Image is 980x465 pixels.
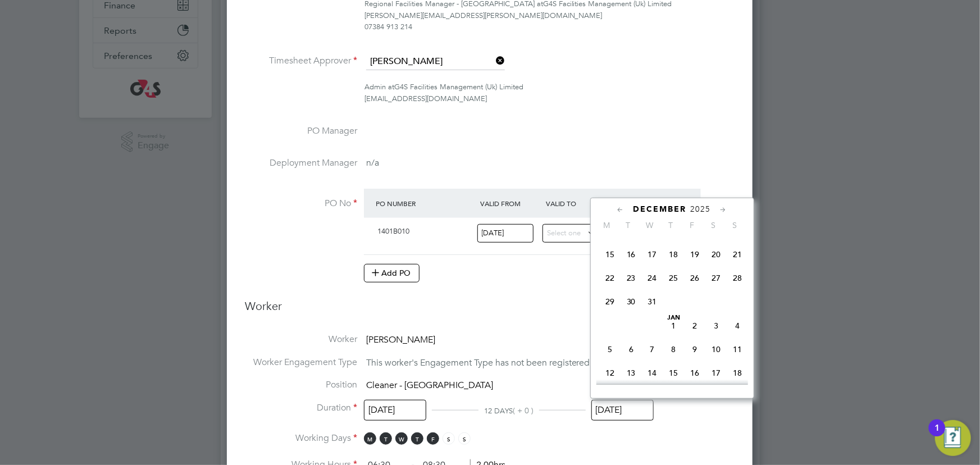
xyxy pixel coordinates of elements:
[245,157,357,169] label: Deployment Manager
[377,226,409,236] span: 1401B010
[366,334,435,345] span: [PERSON_NAME]
[642,362,663,384] span: 14
[663,315,685,321] span: Jan
[621,339,642,360] span: 6
[691,204,711,214] span: 2025
[245,432,357,444] label: Working Days
[633,204,687,214] span: December
[366,357,648,368] span: This worker's Engagement Type has not been registered by its Agency.
[596,220,618,230] span: M
[685,315,706,336] span: 2
[663,315,685,336] span: 1
[685,339,706,360] span: 9
[663,339,685,360] span: 8
[682,220,703,230] span: F
[364,21,735,33] div: 07384 913 214
[727,362,749,384] span: 18
[642,244,663,265] span: 17
[364,432,376,445] span: M
[642,291,663,312] span: 31
[599,291,621,312] span: 29
[935,428,940,443] div: 1
[364,264,420,282] button: Add PO
[245,299,735,322] h3: Worker
[599,267,621,289] span: 22
[543,224,599,243] input: Select one
[245,334,357,345] label: Worker
[685,267,706,289] span: 26
[373,193,478,213] div: PO Number
[443,432,455,445] span: S
[706,362,727,384] span: 17
[618,220,639,230] span: T
[621,267,642,289] span: 23
[609,193,674,213] div: Expiry
[685,362,706,384] span: 16
[621,362,642,384] span: 13
[513,405,534,416] span: ( + 0 )
[663,244,685,265] span: 18
[591,400,654,421] input: Select one
[639,220,660,230] span: W
[703,220,724,230] span: S
[245,55,357,67] label: Timesheet Approver
[245,379,357,391] label: Position
[411,432,423,445] span: T
[727,267,749,289] span: 28
[660,220,682,230] span: T
[245,125,357,137] label: PO Manager
[458,432,471,445] span: S
[727,339,749,360] span: 11
[477,224,534,243] input: Select one
[642,339,663,360] span: 7
[599,362,621,384] span: 12
[935,420,971,456] button: Open Resource Center, 1 new notification
[364,94,487,103] span: [EMAIL_ADDRESS][DOMAIN_NAME]
[394,82,523,92] span: G4S Facilities Management (Uk) Limited
[663,362,685,384] span: 15
[706,339,727,360] span: 10
[599,244,621,265] span: 15
[366,380,493,391] span: Cleaner - [GEOGRAPHIC_DATA]
[364,10,735,22] div: [PERSON_NAME][EMAIL_ADDRESS][PERSON_NAME][DOMAIN_NAME]
[478,193,544,213] div: Valid From
[364,82,394,92] span: Admin at
[245,198,357,209] label: PO No
[366,157,379,168] span: n/a
[724,220,746,230] span: S
[245,357,357,368] label: Worker Engagement Type
[706,267,727,289] span: 27
[621,244,642,265] span: 16
[543,193,609,213] div: Valid To
[484,406,513,416] span: 12 DAYS
[621,291,642,312] span: 30
[427,432,439,445] span: F
[706,244,727,265] span: 20
[599,339,621,360] span: 5
[364,400,426,421] input: Select one
[685,244,706,265] span: 19
[727,244,749,265] span: 21
[642,267,663,289] span: 24
[395,432,408,445] span: W
[706,315,727,336] span: 3
[380,432,392,445] span: T
[727,315,749,336] span: 4
[245,402,357,414] label: Duration
[663,267,685,289] span: 25
[366,53,505,70] input: Search for...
